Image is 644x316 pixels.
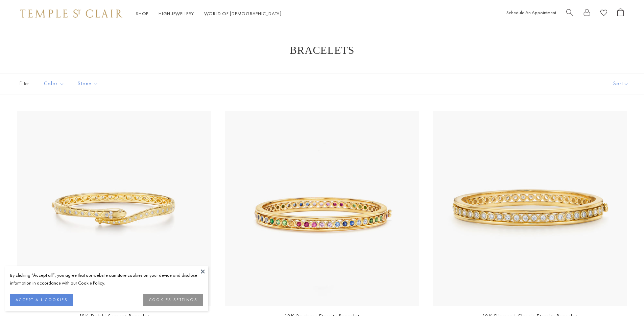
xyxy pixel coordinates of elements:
button: Show sort by [598,73,644,94]
button: Stone [73,76,103,91]
a: 18K Diamond Classic Eternity Bracelet18K Diamond Classic Eternity Bracelet [433,111,627,306]
a: High JewelleryHigh Jewellery [159,10,194,17]
a: 18K Rainbow Eternity Bracelet18K Rainbow Eternity Bracelet [225,111,419,306]
a: Schedule An Appointment [506,9,556,16]
img: 18K Diamond Classic Eternity Bracelet [433,111,627,306]
button: ACCEPT ALL COOKIES [10,294,73,306]
h1: Bracelets [27,44,617,56]
img: 18K Rainbow Eternity Bracelet [225,111,419,306]
a: View Wishlist [600,8,607,19]
nav: Main navigation [136,9,282,18]
span: Color [41,80,69,88]
button: Color [39,76,69,91]
img: 18K Delphi Serpent Bracelet [17,111,211,306]
div: By clicking “Accept all”, you agree that our website can store cookies on your device and disclos... [10,271,203,287]
iframe: Gorgias live chat messenger [610,284,637,309]
img: Temple St. Clair [20,9,122,18]
a: ShopShop [136,10,148,17]
a: Search [566,8,573,19]
a: World of [DEMOGRAPHIC_DATA]World of [DEMOGRAPHIC_DATA] [204,10,282,17]
a: Open Shopping Bag [617,8,624,19]
button: COOKIES SETTINGS [143,294,203,306]
a: 18K Delphi Serpent Bracelet18K Delphi Serpent Bracelet [17,111,211,306]
span: Stone [74,80,103,88]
